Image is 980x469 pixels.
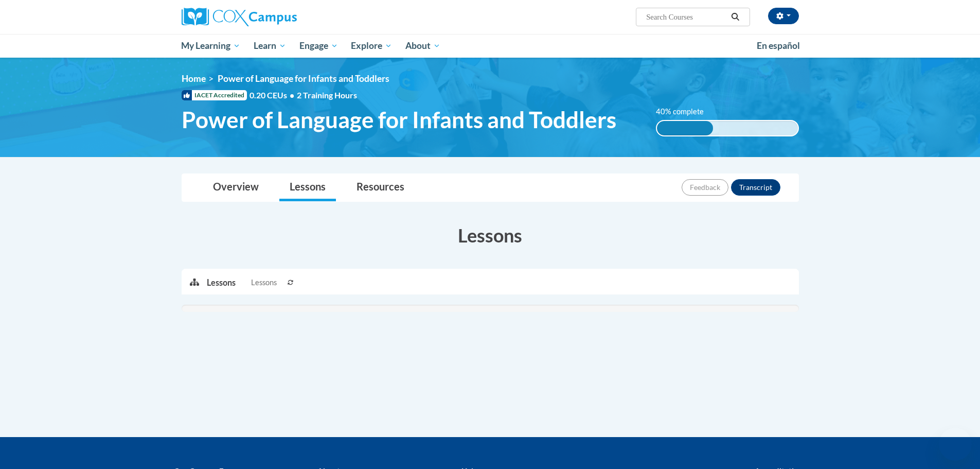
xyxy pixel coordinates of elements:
a: Cox Campus [182,8,377,26]
a: My Learning [175,34,247,58]
span: • [290,90,294,100]
p: Lessons [207,277,236,288]
span: Engage [299,40,338,52]
label: 40% complete [656,106,715,117]
button: Account Settings [768,8,799,24]
span: 2 Training Hours [297,90,357,100]
span: En español [757,40,800,51]
div: Main menu [166,34,814,58]
button: Transcript [731,179,780,196]
a: Overview [203,174,269,201]
iframe: Button to launch messaging window [939,428,972,461]
span: Power of Language for Infants and Toddlers [218,73,389,84]
a: Lessons [279,174,336,201]
span: Lessons [251,277,277,288]
h3: Lessons [182,222,799,248]
span: Power of Language for Infants and Toddlers [182,106,616,133]
span: Learn [254,40,286,52]
a: Engage [293,34,345,58]
span: IACET Accredited [182,90,247,100]
button: Search [727,11,743,23]
span: My Learning [181,40,240,52]
button: Feedback [682,179,728,196]
a: Explore [344,34,399,58]
img: Cox Campus [182,8,297,26]
input: Search Courses [645,11,727,23]
a: Learn [247,34,293,58]
a: About [399,34,447,58]
a: En español [750,35,807,57]
a: Resources [346,174,415,201]
a: Home [182,73,206,84]
span: Explore [351,40,392,52]
span: About [405,40,440,52]
span: 0.20 CEUs [250,90,297,101]
div: 40% complete [657,121,713,135]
